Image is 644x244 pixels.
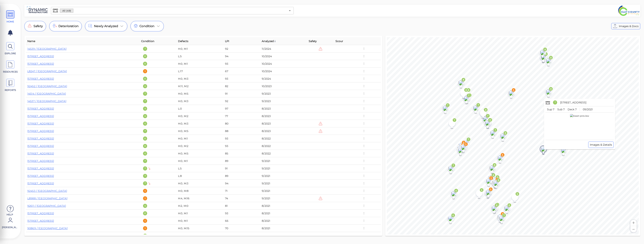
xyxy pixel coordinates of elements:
[225,122,228,125] div: 80
[262,189,306,193] div: 9/2021
[262,107,306,111] div: 8/2023
[178,69,222,73] div: L:17
[557,108,565,111] p: Sub 7
[611,23,640,29] button: Images & Docs
[143,99,147,103] div: 7
[490,188,491,191] text: 5
[463,78,464,81] text: 8
[485,108,487,111] text: 8
[225,69,228,73] div: 67
[27,62,54,65] a: [STREET_ADDRESS]
[143,136,147,141] div: 8
[465,143,467,146] text: 5
[262,144,306,148] div: 8/2022
[27,107,54,110] a: [STREET_ADDRESS]
[496,204,497,207] text: 8
[262,152,306,155] div: 8/2022
[178,174,222,178] div: L:8
[27,167,54,170] a: [STREET_ADDRESS]
[178,99,222,103] div: H:0, M:3
[143,129,147,133] div: 7
[225,226,228,230] div: 70
[27,174,54,178] a: [STREET_ADDRESS]
[143,107,147,111] div: 9
[262,84,306,88] div: 10/2023
[274,40,276,42] img: sort_z_to_a
[513,89,514,91] text: 5
[178,39,188,43] span: Defects
[225,84,228,88] div: 82
[547,108,554,111] p: Sup 7
[27,144,54,148] a: [STREET_ADDRESS]
[465,89,467,91] text: 8
[178,92,222,96] div: H:0, M:5
[2,88,18,92] span: REPORTS
[178,159,222,163] div: H:0, M:1
[143,196,147,200] div: 5
[454,119,455,122] text: 7
[262,234,306,238] div: 6/2021
[560,101,587,104] p: [STREET_ADDRESS]
[262,174,306,178] div: 9/2021
[141,39,154,43] span: Condition
[143,166,147,171] div: 7
[225,114,228,118] div: 77
[143,62,147,66] div: 8
[143,144,147,148] div: 8
[27,70,67,73] a: L8247 / [GEOGRAPHIC_DATA]
[178,152,222,155] div: H:0, M:5
[178,219,222,223] div: H:0, M:1
[178,114,222,118] div: H:0, M:2
[225,152,228,155] div: 85
[143,211,147,215] div: 8
[335,39,343,43] span: Scour
[27,92,66,95] a: 14514 / [GEOGRAPHIC_DATA]
[27,204,66,208] a: 92611 / [GEOGRAPHIC_DATA]
[262,122,306,125] div: 8/2023
[262,159,306,163] div: 9/2021
[494,164,495,166] text: 8
[583,108,593,111] p: 09/2021
[630,226,637,232] button: Zoom out
[225,174,228,178] div: 89
[225,144,228,148] div: 93
[2,52,18,55] span: EXPLORE
[225,107,228,111] div: 97
[503,214,505,217] text: 7
[489,119,491,121] text: 8
[544,48,546,51] text: 8
[453,164,454,167] text: 7
[225,99,228,103] div: 92
[2,60,19,73] a: RESOURCES
[225,197,228,200] div: 74
[178,189,222,193] div: H:0, M:8
[178,47,222,51] div: H:0, M:1
[2,20,18,23] span: HOME
[225,219,228,223] div: 66
[447,104,448,107] text: 7
[262,39,276,43] span: Analyzed
[178,84,222,88] div: H:11, M:2
[630,220,637,226] button: Zoom in
[309,39,317,43] span: Safety
[143,77,147,81] div: 8
[225,159,228,163] div: 89
[178,167,222,170] div: L:5
[178,182,222,185] div: H:0, M:3
[178,197,222,200] div: H:4, M:16
[505,132,506,134] text: 8
[27,39,35,43] span: Name
[468,138,469,141] text: 7
[178,137,222,140] div: H:0, M:1
[143,54,147,58] div: 8
[27,234,54,237] a: [STREET_ADDRESS]
[517,193,518,195] text: 6
[262,204,306,208] div: 8/2021
[27,85,67,88] a: 92452 / [GEOGRAPHIC_DATA]
[568,108,577,111] p: Deck 7
[262,99,306,103] div: 9/2023
[481,189,482,191] text: 6
[178,129,222,133] div: H:0, M:5
[225,47,228,51] div: 92
[2,79,19,92] a: REPORTS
